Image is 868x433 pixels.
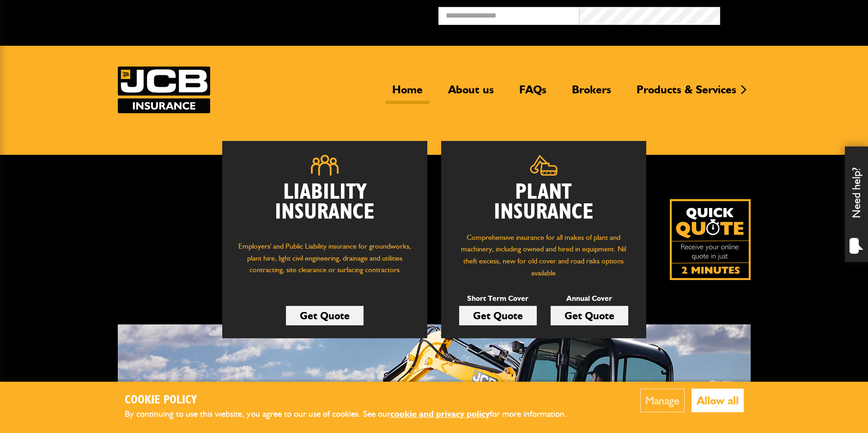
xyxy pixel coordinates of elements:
button: Allow all [692,389,744,412]
a: Get Quote [286,306,364,325]
a: Home [385,83,430,104]
a: About us [441,83,501,104]
img: Quick Quote [670,199,751,280]
p: Short Term Cover [459,293,537,305]
h2: Liability Insurance [236,183,413,232]
a: Products & Services [630,83,743,104]
p: Employers' and Public Liability insurance for groundworks, plant hire, light civil engineering, d... [236,240,413,285]
div: Need help? [845,146,868,262]
button: Manage [640,389,685,412]
h2: Plant Insurance [455,183,632,222]
a: cookie and privacy policy [390,409,490,419]
a: Get your insurance quote isn just 2-minutes [670,199,751,280]
a: Get Quote [459,306,537,325]
img: JCB Insurance Services logo [118,67,210,113]
p: By continuing to use this website, you agree to our use of cookies. See our for more information. [125,407,582,421]
button: Broker Login [720,7,861,21]
h2: Cookie Policy [125,393,582,408]
a: FAQs [512,83,553,104]
a: Brokers [565,83,618,104]
a: Get Quote [551,306,628,325]
a: JCB Insurance Services [118,67,210,113]
p: Annual Cover [551,293,628,305]
p: Comprehensive insurance for all makes of plant and machinery, including owned and hired in equipm... [455,232,632,279]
